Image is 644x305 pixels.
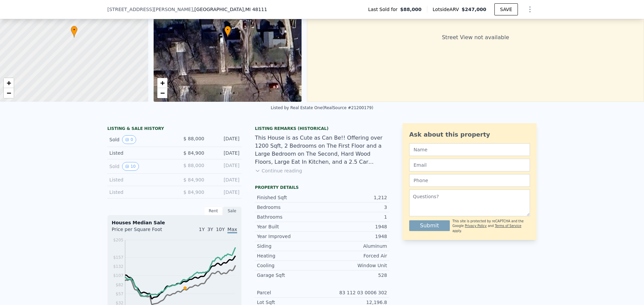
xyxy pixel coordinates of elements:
div: Window Unit [322,262,387,269]
span: + [160,79,164,87]
span: Last Sold for [368,6,400,13]
div: Listing Remarks (Historical) [255,126,389,131]
span: $88,000 [400,6,422,13]
div: 1 [322,214,387,220]
a: Privacy Policy [465,224,487,228]
span: Lotside ARV [433,6,462,13]
div: Ask about this property [409,130,530,139]
div: This site is protected by reCAPTCHA and the Google and apply. [452,219,530,233]
div: 3 [322,204,387,211]
span: $ 84,900 [183,189,204,195]
div: Bedrooms [257,204,322,211]
span: 10Y [216,227,225,232]
a: Zoom in [4,78,14,88]
button: Submit [409,220,450,231]
button: View historical data [122,162,139,171]
div: Listed [109,176,169,183]
button: Show Options [523,3,537,16]
div: Year Improved [257,233,322,240]
tspan: $82 [116,283,123,287]
div: Finished Sqft [257,194,322,201]
a: Zoom out [157,88,167,98]
span: • [71,27,77,33]
div: Sold [109,162,169,171]
div: [DATE] [210,162,239,171]
tspan: $132 [113,264,123,269]
div: • [224,26,231,37]
div: Siding [257,243,322,249]
input: Email [409,159,530,171]
div: Heating [257,252,322,259]
div: Listed [109,189,169,196]
span: • [224,27,231,33]
div: 1948 [322,223,387,230]
div: [DATE] [210,135,239,144]
button: View historical data [122,135,136,144]
span: + [7,79,11,87]
tspan: $107 [113,273,123,278]
div: [DATE] [210,150,239,156]
div: [DATE] [210,189,239,196]
div: 83 112 03 0006 302 [322,289,387,296]
span: $ 88,000 [183,163,204,168]
button: Continue reading [255,167,302,174]
div: Listed by Real Estate One (RealSource #21200179) [271,105,373,110]
button: SAVE [494,3,518,15]
div: Aluminum [322,243,387,249]
span: $ 84,900 [183,150,204,156]
div: This House is as Cute as Can Be!! Offering over 1200 Sqft, 2 Bedrooms on The First Floor and a La... [255,134,389,166]
div: 528 [322,272,387,279]
input: Phone [409,174,530,187]
div: Property details [255,185,389,190]
span: , MI 48111 [244,7,267,12]
input: Name [409,143,530,156]
div: Price per Square Foot [112,226,174,237]
div: LISTING & SALE HISTORY [107,126,241,133]
span: [STREET_ADDRESS][PERSON_NAME] [107,6,193,13]
div: Year Built [257,223,322,230]
span: $ 88,000 [183,136,204,141]
span: $ 84,900 [183,177,204,182]
div: Cooling [257,262,322,269]
div: Listed [109,150,169,156]
div: 1,212 [322,194,387,201]
span: , [GEOGRAPHIC_DATA] [193,6,267,13]
div: Houses Median Sale [112,219,237,226]
div: Parcel [257,289,322,296]
div: Bathrooms [257,214,322,220]
tspan: $57 [116,292,123,296]
a: Terms of Service [495,224,521,228]
div: • [71,26,77,37]
div: Sold [109,135,169,144]
tspan: $205 [113,238,123,242]
span: − [7,89,11,97]
div: [DATE] [210,176,239,183]
span: 3Y [207,227,213,232]
div: Garage Sqft [257,272,322,279]
div: Rent [204,207,223,215]
div: 1948 [322,233,387,240]
span: $247,000 [462,7,486,12]
span: Max [227,227,237,233]
span: − [160,89,164,97]
div: Forced Air [322,252,387,259]
div: Sale [223,207,241,215]
span: 1Y [199,227,205,232]
tspan: $157 [113,255,123,260]
a: Zoom in [157,78,167,88]
a: Zoom out [4,88,14,98]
